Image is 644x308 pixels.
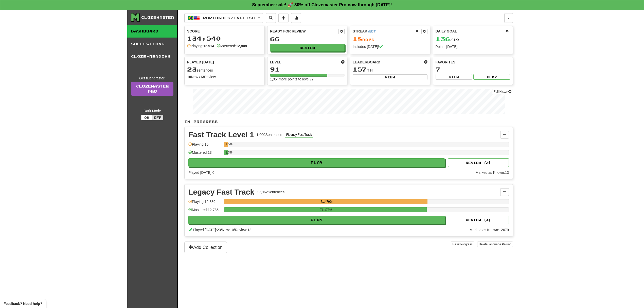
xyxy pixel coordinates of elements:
[436,35,450,42] span: 136
[266,13,276,23] button: Search sentences
[270,66,345,73] div: 91
[187,66,262,73] div: sentences
[203,44,214,48] strong: 12,914
[270,29,339,34] div: Ready for Review
[187,66,197,73] span: 23
[152,115,163,120] button: Off
[225,142,228,147] div: 1.5%
[127,38,177,50] a: Collections
[448,216,509,224] button: Review (4)
[353,66,427,73] div: th
[353,29,414,34] div: Streak
[188,207,221,216] div: Mastered: 12,785
[353,35,362,42] span: 18
[368,30,376,33] a: (EDT)
[225,150,227,155] div: 1.3%
[436,29,504,34] div: Daily Goal
[225,207,427,212] div: 71.178%
[225,199,427,204] div: 71.479%
[341,60,345,65] span: Score more points to level up
[436,44,510,49] div: Points [DATE]
[187,43,214,48] div: Playing:
[270,44,345,52] button: Review
[187,60,214,65] span: Played [DATE]
[188,199,221,208] div: Playing: 12,839
[270,36,345,42] div: 66
[470,227,509,232] div: Marked as Known: 12679
[184,13,263,23] button: Português/English
[188,131,254,139] div: Fast Track Level 1
[473,74,510,80] button: Play
[353,66,367,73] span: 157
[187,35,262,42] div: 134,540
[141,15,174,20] div: Clozemaster
[257,190,284,195] div: 17,962 Sentences
[460,243,473,246] span: Progress
[188,170,214,175] span: Played [DATE]: 0
[200,75,204,79] strong: 13
[188,142,221,150] div: Playing: 15
[187,29,262,34] div: Score
[278,13,289,23] button: Add sentence to collection
[353,74,427,80] button: View
[488,243,511,246] span: Language Pairing
[353,44,427,49] div: Includes [DATE]!
[285,132,313,138] button: Fluency Fast Track
[187,74,262,79] div: New / Review
[131,82,173,96] a: ClozemasterPro
[436,66,510,73] div: 7
[234,228,235,232] span: /
[193,228,221,232] span: Played [DATE]: 23
[131,76,173,81] div: Get fluent faster.
[217,43,247,48] div: Mastered:
[188,216,445,224] button: Play
[141,115,152,120] button: On
[235,228,251,232] span: Review: 13
[252,2,392,7] strong: September sale! 🚀 30% off Clozemaster Pro now through [DATE]!
[188,150,221,158] div: Mastered: 13
[221,228,222,232] span: /
[184,119,513,124] p: In Progress
[131,108,173,113] div: Dark Mode
[270,60,281,65] span: Level
[222,228,234,232] span: New: 10
[353,60,380,65] span: Leaderboard
[424,60,427,65] span: This week in points, UTC
[270,77,345,82] div: 1,054 more points to level 92
[436,38,459,42] span: / 10
[448,158,509,167] button: Review (2)
[127,50,177,63] a: Cloze-Reading
[4,301,42,306] span: Open feedback widget
[184,242,227,253] button: Add Collection
[492,89,513,94] button: Full History
[188,188,254,196] div: Legacy Fast Track
[127,25,177,38] a: Dashboard
[187,75,191,79] strong: 10
[188,158,445,167] button: Play
[236,44,247,48] strong: 12,808
[436,60,510,65] div: Favorites
[475,170,509,175] div: Marked as Known: 13
[257,132,282,137] div: 1,000 Sentences
[451,242,474,247] button: ResetProgress
[203,16,255,20] span: Português / English
[353,36,427,42] div: Day s
[477,242,513,247] button: DeleteLanguage Pairing
[436,74,472,80] button: View
[291,13,301,23] button: More stats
